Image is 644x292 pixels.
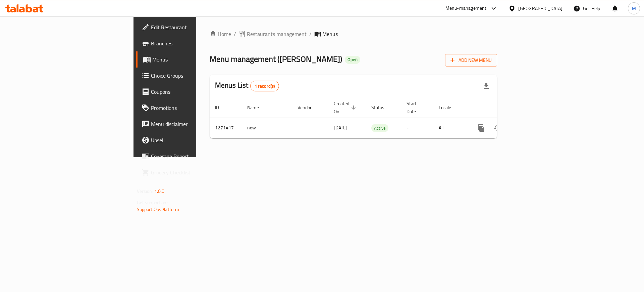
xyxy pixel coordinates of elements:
span: Menus [322,30,338,38]
span: Active [371,124,388,132]
td: All [433,118,468,138]
div: Export file [478,78,494,94]
span: Name [247,103,268,112]
span: Menu disclaimer [151,120,236,128]
a: Menus [136,51,241,68]
td: - [401,118,433,138]
a: Promotions [136,100,241,116]
a: Upsell [136,132,241,148]
span: Vendor [298,103,320,112]
span: Start Date [407,99,425,116]
span: 1 record(s) [251,83,279,89]
button: Add New Menu [445,54,497,67]
span: Created On [334,99,358,116]
button: Change Status [489,120,505,136]
span: 1.0.0 [154,187,165,196]
li: / [309,30,312,38]
div: Total records count [250,81,279,91]
span: Version: [137,187,153,196]
a: Menu disclaimer [136,116,241,132]
div: [GEOGRAPHIC_DATA] [518,5,562,12]
td: new [242,118,292,138]
th: Actions [468,97,543,118]
a: Support.OpsPlatform [137,205,179,214]
span: Promotions [151,104,236,112]
span: ID [215,103,228,112]
a: Coverage Report [136,148,241,164]
a: Grocery Checklist [136,164,241,180]
a: Restaurants management [239,30,307,38]
span: M [632,5,636,12]
nav: breadcrumb [210,30,497,38]
span: Coupons [151,88,236,96]
span: Add New Menu [450,56,492,65]
span: Restaurants management [247,30,307,38]
a: Coupons [136,84,241,100]
span: Open [345,57,360,62]
a: Edit Restaurant [136,19,241,35]
div: Menu-management [445,4,487,12]
span: Grocery Checklist [151,168,236,176]
button: more [473,120,489,136]
span: Get support on: [137,198,168,207]
span: Choice Groups [151,72,236,80]
div: Open [345,56,360,64]
a: Branches [136,35,241,51]
span: Coverage Report [151,152,236,160]
span: Status [371,103,393,112]
h2: Menus List [215,80,279,91]
span: Branches [151,39,236,47]
span: Locale [439,103,460,112]
span: Upsell [151,136,236,144]
span: Menus [152,55,236,64]
table: enhanced table [210,97,543,138]
span: Edit Restaurant [151,23,236,31]
a: Choice Groups [136,68,241,84]
span: Menu management ( [PERSON_NAME] ) [210,51,342,67]
span: [DATE] [334,123,347,132]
